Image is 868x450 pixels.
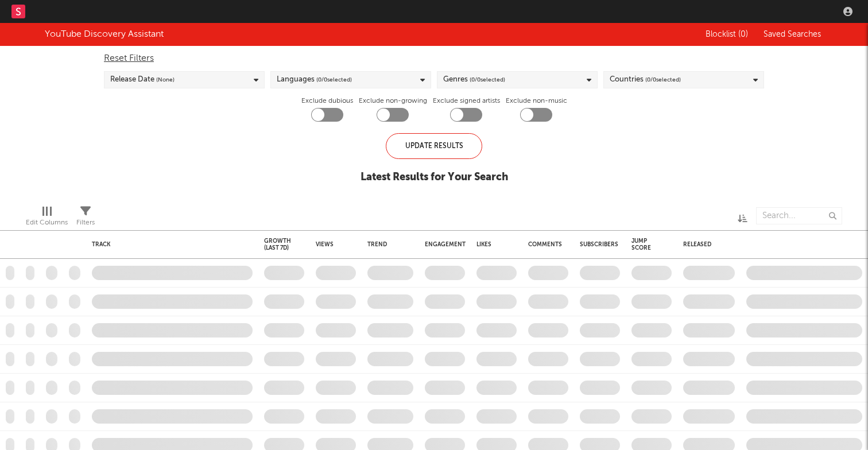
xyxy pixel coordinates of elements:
[470,73,505,87] span: ( 0 / 0 selected)
[156,73,175,87] span: (None)
[683,241,718,248] div: Released
[706,30,748,38] span: Blocklist
[367,241,408,248] div: Trend
[104,52,764,65] div: Reset Filters
[738,30,748,38] span: ( 0 )
[443,73,505,87] div: Genres
[645,73,681,87] span: ( 0 / 0 selected)
[476,241,499,248] div: Likes
[386,133,482,159] div: Update Results
[277,73,352,87] div: Languages
[316,73,352,87] span: ( 0 / 0 selected)
[26,201,68,235] div: Edit Columns
[756,207,842,224] input: Search...
[110,73,175,87] div: Release Date
[580,241,618,248] div: Subscribers
[76,216,95,230] div: Filters
[760,30,823,39] button: Saved Searches
[76,201,95,235] div: Filters
[610,73,681,87] div: Countries
[528,241,562,248] div: Comments
[433,94,500,108] label: Exclude signed artists
[264,238,291,251] div: Growth (last 7d)
[301,94,353,108] label: Exclude dubious
[764,30,823,38] span: Saved Searches
[92,241,247,248] div: Track
[359,94,427,108] label: Exclude non-growing
[506,94,567,108] label: Exclude non-music
[45,28,164,41] div: YouTube Discovery Assistant
[631,238,654,251] div: Jump Score
[316,241,339,248] div: Views
[425,241,466,248] div: Engagement
[361,170,508,184] div: Latest Results for Your Search
[26,216,68,230] div: Edit Columns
